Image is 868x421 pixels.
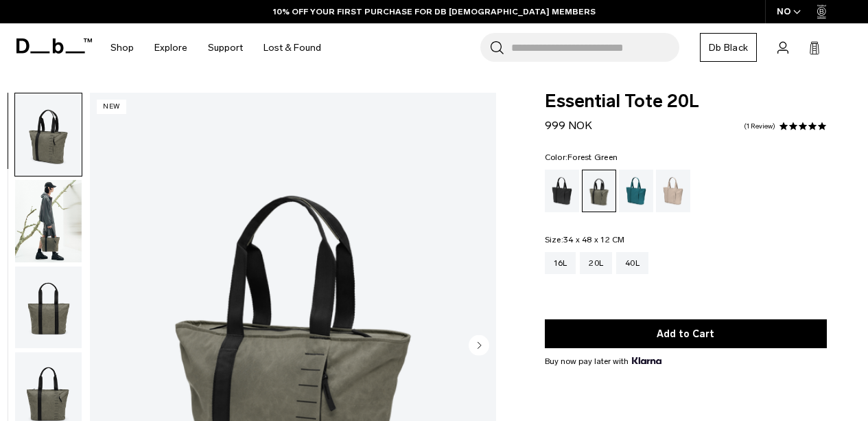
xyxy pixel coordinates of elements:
button: Next slide [469,334,489,358]
a: Explore [154,23,187,72]
img: Essential Tote 20L Forest Green [15,266,82,349]
button: Essential Tote 20L Forest Green [14,93,82,177]
a: 20L [580,252,612,274]
nav: Main Navigation [100,23,331,72]
a: Db Black [700,33,757,62]
button: Essential Tote 20L Forest Green [14,179,82,263]
a: Fogbow Beige [656,170,690,212]
span: Forest Green [567,152,618,162]
a: Black Out [545,170,579,212]
a: 10% OFF YOUR FIRST PURCHASE FOR DB [DEMOGRAPHIC_DATA] MEMBERS [273,5,596,18]
a: Support [208,23,243,72]
img: {"height" => 20, "alt" => "Klarna"} [632,357,661,364]
legend: Color: [545,153,618,161]
img: Essential Tote 20L Forest Green [15,93,82,176]
span: 34 x 48 x 12 CM [563,235,625,244]
a: 40L [616,252,648,274]
button: Essential Tote 20L Forest Green [14,266,82,350]
img: Essential Tote 20L Forest Green [15,180,82,262]
a: Forest Green [582,170,616,212]
legend: Size: [545,236,625,244]
a: 16L [545,252,576,274]
span: Buy now pay later with [545,355,661,367]
button: Add to Cart [545,319,827,348]
a: Lost & Found [263,23,321,72]
p: New [97,100,126,114]
span: 999 NOK [545,119,592,132]
a: Midnight Teal [619,170,653,212]
a: 1 reviews [744,123,775,130]
a: Shop [110,23,134,72]
span: Essential Tote 20L [545,93,827,111]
